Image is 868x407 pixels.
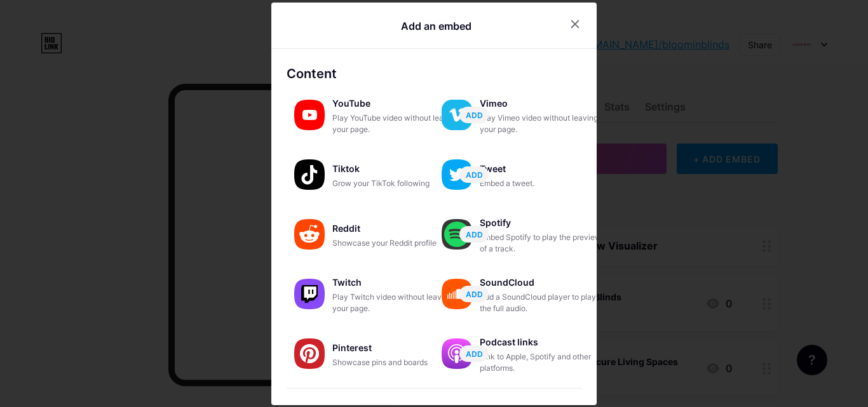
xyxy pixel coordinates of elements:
img: spotify [442,219,472,250]
img: twitter [442,159,472,190]
img: youtube [294,100,325,130]
img: vimeo [442,100,472,130]
button: ADD [459,345,489,362]
img: podcastlinks [442,338,472,369]
div: Play Twitch video without leaving your page. [332,291,459,314]
div: Reddit [332,220,459,237]
button: ADD [459,107,489,123]
div: Showcase your Reddit profile [332,237,459,249]
div: Grow your TikTok following [332,178,459,189]
div: Link to Apple, Spotify and other platforms. [480,351,607,374]
button: ADD [459,166,489,183]
div: Play Vimeo video without leaving your page. [480,112,607,135]
div: Showcase pins and boards [332,357,459,368]
span: ADD [466,349,483,359]
img: tiktok [294,159,325,190]
div: Vimeo [480,95,607,112]
div: Embed a tweet. [480,178,607,189]
div: Twitch [332,274,459,291]
div: Spotify [480,214,607,232]
img: reddit [294,219,325,250]
div: Embed Spotify to play the preview of a track. [480,232,607,255]
span: ADD [466,229,483,240]
div: Add a SoundCloud player to play the full audio. [480,291,607,314]
div: Play YouTube video without leaving your page. [332,112,459,135]
div: Podcast links [480,333,607,351]
span: ADD [466,289,483,300]
img: pinterest [294,338,325,369]
button: ADD [459,286,489,302]
div: Tweet [480,160,607,178]
img: soundcloud [442,279,472,309]
button: ADD [459,226,489,243]
span: ADD [466,170,483,180]
img: twitch [294,279,325,309]
div: YouTube [332,95,459,112]
div: Content [287,64,581,83]
div: Tiktok [332,160,459,178]
div: Pinterest [332,339,459,357]
div: Add an embed [401,18,471,34]
span: ADD [466,110,483,121]
div: SoundCloud [480,274,607,291]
